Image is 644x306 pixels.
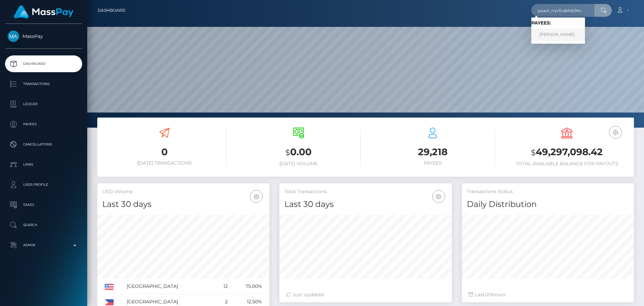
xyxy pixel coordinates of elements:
span: 120 [485,292,492,298]
a: Dashboard [98,3,125,17]
h3: 0.00 [236,145,361,159]
small: $ [285,148,290,157]
h4: Daily Distribution [467,199,629,210]
p: Ledger [8,99,79,109]
img: US.png [105,284,114,290]
a: User Profile [5,176,82,193]
img: PH.png [105,299,114,305]
p: Cancellations [8,139,79,149]
p: Admin [8,240,79,250]
td: 12 [215,279,230,294]
h6: [DATE] Volume [236,161,361,167]
h6: Payees [371,160,495,166]
td: 75.00% [230,279,264,294]
p: Transactions [8,79,79,89]
a: Taxes [5,196,82,213]
td: [GEOGRAPHIC_DATA] [124,279,215,294]
p: Taxes [8,200,79,210]
p: User Profile [8,180,79,190]
a: Links [5,156,82,173]
small: $ [531,148,536,157]
a: Admin [5,237,82,254]
p: Dashboard [8,59,79,69]
p: Links [8,160,79,170]
input: Search... [531,4,594,17]
p: Payees [8,119,79,129]
h6: [DATE] Transactions [102,160,226,166]
h6: Total Available Balance for Payouts [505,161,629,167]
a: Payees [5,116,82,133]
a: [PERSON_NAME] [531,29,585,41]
a: Dashboard [5,55,82,72]
div: Just Updated [286,291,445,298]
h3: 29,218 [371,145,495,159]
img: MassPay [8,31,19,42]
h3: 49,297,098.42 [505,145,629,159]
p: Search [8,220,79,230]
h4: Last 30 days [284,199,446,210]
h5: USD Volume [102,188,264,195]
img: MassPay Logo [14,5,73,18]
h5: Total Transactions [284,188,446,195]
h4: Last 30 days [102,199,264,210]
span: MassPay [5,33,82,39]
h5: Transactions Status [467,188,629,195]
h6: Payees: [531,20,585,26]
a: Cancellations [5,136,82,153]
div: Last hours [469,291,627,298]
h3: 0 [102,145,226,159]
a: Search [5,217,82,233]
a: Transactions [5,76,82,92]
a: Ledger [5,96,82,113]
